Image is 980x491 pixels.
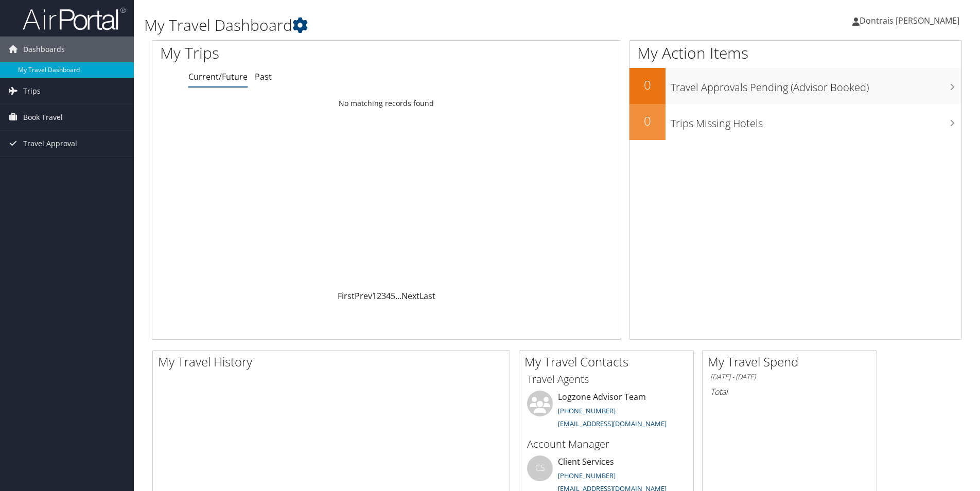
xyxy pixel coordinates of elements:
[372,290,377,302] a: 1
[710,386,869,397] h6: Total
[23,78,41,104] span: Trips
[23,37,65,62] span: Dashboards
[671,111,961,131] h3: Trips Missing Hotels
[391,290,395,302] a: 5
[160,42,418,64] h1: My Trips
[671,75,961,95] h3: Travel Approvals Pending (Advisor Booked)
[558,419,667,428] a: [EMAIL_ADDRESS][DOMAIN_NAME]
[710,372,869,382] h6: [DATE] - [DATE]
[527,455,553,481] div: CS
[629,112,666,130] h2: 0
[629,42,961,64] h1: My Action Items
[558,406,616,415] a: [PHONE_NUMBER]
[527,437,686,451] h3: Account Manager
[524,353,693,371] h2: My Travel Contacts
[152,94,621,113] td: No matching records found
[188,71,248,82] a: Current/Future
[23,131,77,156] span: Travel Approval
[558,471,616,480] a: [PHONE_NUMBER]
[355,290,372,302] a: Prev
[527,372,686,387] h3: Travel Agents
[255,71,272,82] a: Past
[381,290,386,302] a: 3
[23,104,63,130] span: Book Travel
[629,76,666,94] h2: 0
[144,14,694,36] h1: My Travel Dashboard
[158,353,510,371] h2: My Travel History
[522,391,691,433] li: Logzone Advisor Team
[386,290,391,302] a: 4
[629,68,961,104] a: 0Travel Approvals Pending (Advisor Booked)
[860,15,959,26] span: Dontrais [PERSON_NAME]
[401,290,419,302] a: Next
[852,5,970,36] a: Dontrais [PERSON_NAME]
[23,7,126,31] img: airportal-logo.png
[419,290,435,302] a: Last
[629,104,961,140] a: 0Trips Missing Hotels
[338,290,355,302] a: First
[708,353,877,371] h2: My Travel Spend
[395,290,401,302] span: …
[377,290,381,302] a: 2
